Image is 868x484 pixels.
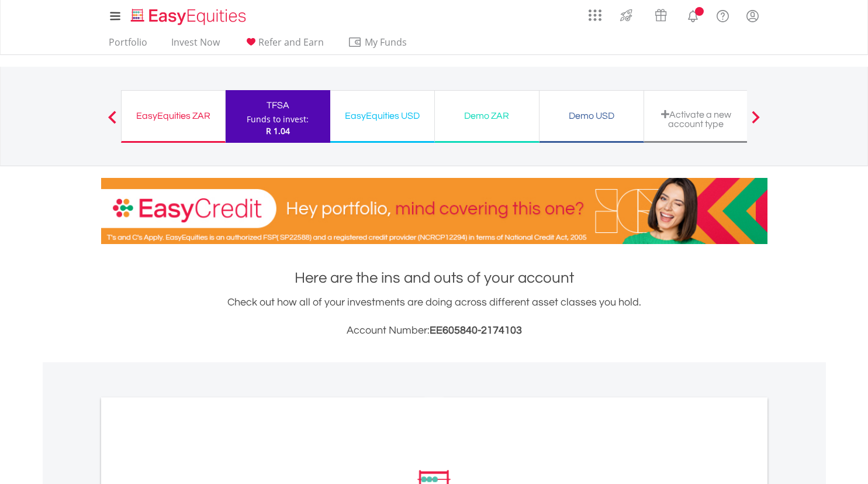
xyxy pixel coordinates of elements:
a: Invest Now [167,36,224,54]
span: R 1.04 [266,125,290,136]
h1: Here are the ins and outs of your account [101,267,767,289]
span: Refer and Earn [258,36,324,49]
div: EasyEquities ZAR [129,108,218,124]
a: Portfolio [104,36,152,54]
span: My Funds [348,35,424,50]
a: FAQ's and Support [708,3,738,26]
div: Demo USD [547,108,637,124]
a: Notifications [678,3,708,26]
img: grid-menu-icon.svg [589,9,601,22]
div: Activate a new account type [651,109,741,129]
a: Home page [126,3,251,26]
a: My Profile [738,3,767,29]
a: Vouchers [644,3,678,25]
img: thrive-v2.svg [617,6,636,25]
h3: Account Number: [101,322,767,339]
div: Demo ZAR [442,108,532,124]
div: EasyEquities USD [337,108,427,124]
div: Funds to invest: [247,114,309,125]
span: EE605840-2174103 [430,325,522,336]
img: EasyCredit Promotion Banner [101,178,767,244]
div: Check out how all of your investments are doing across different asset classes you hold. [101,294,767,339]
img: vouchers-v2.svg [651,6,670,25]
a: Refer and Earn [239,36,328,54]
img: EasyEquities_Logo.png [129,7,251,26]
div: TFSA [233,97,323,114]
a: AppsGrid [581,3,609,22]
